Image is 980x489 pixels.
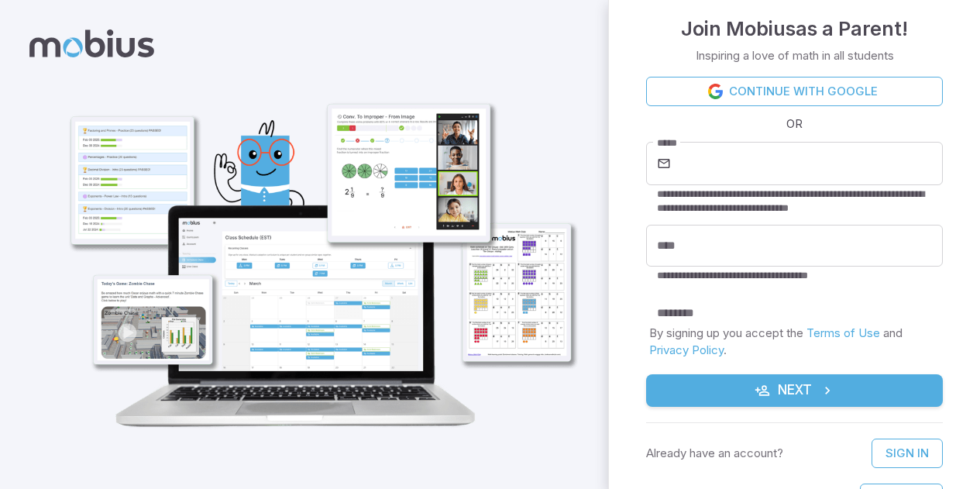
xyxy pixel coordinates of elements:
a: Continue with Google [646,77,943,106]
p: Already have an account? [646,445,783,462]
p: By signing up you accept the and . [649,325,940,359]
p: Inspiring a love of math in all students [696,47,894,64]
a: Sign In [872,439,943,468]
a: Terms of Use [806,325,880,340]
a: Privacy Policy [649,343,724,357]
button: Next [646,374,943,407]
span: OR [782,115,806,133]
img: parent_1-illustration [43,43,590,444]
h4: Join Mobius as a Parent ! [681,13,908,44]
